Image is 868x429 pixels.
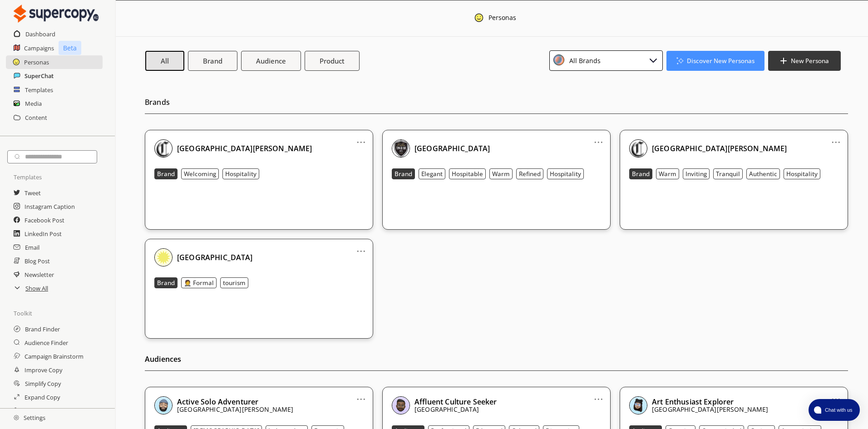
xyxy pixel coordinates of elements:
img: Close [474,13,484,23]
b: Brand [157,170,175,178]
h2: Simplify Copy [25,377,61,390]
b: Warm [492,170,510,178]
a: Show All [25,281,48,295]
b: Brand [632,170,650,178]
a: Newsletter [25,268,54,281]
a: Campaign Brainstorm [25,350,84,363]
img: Close [14,415,19,420]
button: Welcoming [181,168,219,179]
h2: Brands [145,95,848,114]
a: ... [356,392,366,399]
button: Inviting [683,168,710,179]
img: Close [154,139,173,158]
a: ... [594,135,603,142]
b: Refined [519,170,541,178]
img: Close [392,396,410,414]
button: tourism [220,277,248,288]
a: Audience Changer [25,404,74,418]
button: Brand [154,277,178,288]
span: Chat with us [821,406,854,414]
p: [GEOGRAPHIC_DATA][PERSON_NAME] [652,406,769,413]
b: Elegant [421,170,443,178]
b: Inviting [686,170,707,178]
div: Personas [488,14,516,24]
b: All [161,56,169,65]
h2: Dashboard [25,27,55,41]
a: Campaigns [24,41,54,55]
button: atlas-launcher [809,399,860,421]
b: tourism [223,279,246,287]
a: Blog Post [25,254,50,268]
a: Audience Finder [25,336,68,350]
button: Audience [241,51,301,71]
a: Instagram Caption [25,200,75,213]
b: Audience [256,56,286,65]
b: [GEOGRAPHIC_DATA][PERSON_NAME] [652,143,787,153]
button: Elegant [419,168,445,179]
p: [GEOGRAPHIC_DATA][PERSON_NAME] [177,406,294,413]
b: [GEOGRAPHIC_DATA] [177,252,253,262]
a: ... [831,392,841,399]
img: Close [154,396,173,414]
img: Close [392,139,410,158]
b: [GEOGRAPHIC_DATA] [414,143,490,153]
button: Discover New Personas [666,51,765,71]
b: Hospitality [225,170,256,178]
a: Tweet [25,186,41,200]
button: 🤵 Formal [181,277,217,288]
div: All Brands [566,54,601,67]
button: All [145,51,184,71]
button: Refined [516,168,543,179]
button: New Persona [768,51,841,71]
a: Expand Copy [25,390,60,404]
button: Hospitable [449,168,486,179]
b: Brand [395,170,412,178]
b: Art Enthusiast Explorer [652,397,734,407]
b: Hospitable [452,170,483,178]
h2: Personas [24,55,49,69]
button: Brand [392,168,415,179]
a: Email [25,241,39,254]
a: ... [356,244,366,251]
a: Facebook Post [25,213,64,227]
b: Product [320,56,345,65]
a: ... [356,135,366,142]
b: [GEOGRAPHIC_DATA][PERSON_NAME] [177,143,312,153]
a: SuperChat [25,69,54,83]
p: [GEOGRAPHIC_DATA] [414,406,497,413]
b: 🤵 Formal [184,279,214,287]
a: Brand Finder [25,322,60,336]
a: ... [594,392,603,399]
button: Authentic [746,168,780,179]
b: New Persona [791,57,829,65]
button: Warm [489,168,513,179]
a: Media [25,97,42,110]
b: Tranquil [716,170,740,178]
img: Close [629,396,647,414]
a: ... [831,135,841,142]
a: Improve Copy [25,363,62,377]
b: Hospitality [550,170,581,178]
button: Tranquil [713,168,743,179]
b: Brand [157,279,175,287]
b: Active Solo Adventurer [177,397,258,407]
button: Brand [629,168,652,179]
img: Close [629,139,647,158]
b: Warm [659,170,676,178]
a: LinkedIn Post [25,227,62,241]
button: Hospitality [784,168,820,179]
b: Affluent Culture Seeker [414,397,497,407]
